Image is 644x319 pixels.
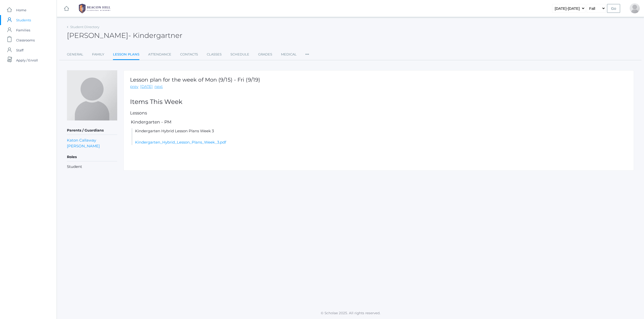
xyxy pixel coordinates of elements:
[130,77,260,83] h1: Lesson plan for the week of Mon (9/15) - Fri (9/19)
[67,143,100,149] a: [PERSON_NAME]
[130,84,138,90] a: prev
[67,153,117,161] h5: Roles
[57,310,644,315] p: © Scholae 2025. All rights reserved.
[128,31,182,40] span: - Kindergartner
[92,49,104,59] a: Family
[131,128,627,145] li: Kindergarten Hybrid Lesson Plans Week 3
[607,4,620,13] input: Go
[70,25,99,29] a: Student Directory
[76,2,113,15] img: BHCALogos-05-308ed15e86a5a0abce9b8dd61676a3503ac9727e845dece92d48e8588c001991.png
[113,49,139,60] a: Lesson Plans
[16,35,35,45] span: Classrooms
[67,32,182,39] h2: [PERSON_NAME]
[130,120,627,124] h5: Kindergarten - PM
[67,70,117,120] img: Kiel Callaway
[230,49,249,59] a: Schedule
[16,15,31,25] span: Students
[630,3,640,13] div: Erin Callaway
[140,84,153,90] a: [DATE]
[16,45,23,55] span: Staff
[180,49,198,59] a: Contacts
[67,164,117,170] li: Student
[148,49,171,59] a: Attendance
[16,25,30,35] span: Families
[207,49,222,59] a: Classes
[67,49,83,59] a: General
[16,55,38,65] span: Apply / Enroll
[258,49,272,59] a: Grades
[281,49,297,59] a: Medical
[130,111,627,115] h5: Lessons
[130,98,627,105] h2: Items This Week
[135,140,226,145] a: Kindergarten_Hybrid_Lesson_Plans_Week_3.pdf
[67,137,96,143] a: Katon Callaway
[154,84,163,90] a: next
[16,5,26,15] span: Home
[67,126,117,135] h5: Parents / Guardians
